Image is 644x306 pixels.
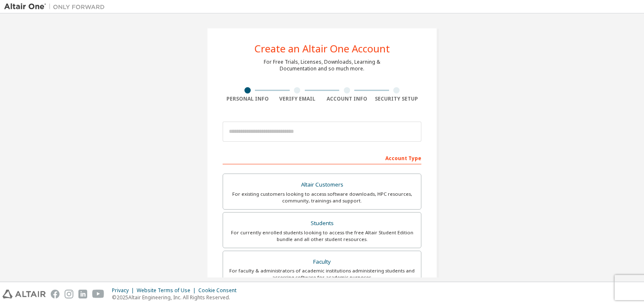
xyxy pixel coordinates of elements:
[223,151,421,164] div: Account Type
[322,96,372,102] div: Account Info
[51,290,60,298] img: facebook.svg
[112,294,241,301] p: © 2025 Altair Engineering, Inc. All Rights Reserved.
[264,59,380,72] div: For Free Trials, Licenses, Downloads, Learning & Documentation and so much more.
[65,290,73,298] img: instagram.svg
[273,96,322,102] div: Verify Email
[372,96,422,102] div: Security Setup
[198,287,241,294] div: Cookie Consent
[228,229,416,243] div: For currently enrolled students looking to access the free Altair Student Edition bundle and all ...
[4,3,109,11] img: Altair One
[3,290,46,298] img: altair_logo.svg
[254,44,390,54] div: Create an Altair One Account
[228,267,416,281] div: For faculty & administrators of academic institutions administering students and accessing softwa...
[92,290,104,298] img: youtube.svg
[78,290,87,298] img: linkedin.svg
[112,287,137,294] div: Privacy
[228,218,416,229] div: Students
[228,256,416,268] div: Faculty
[228,179,416,191] div: Altair Customers
[228,191,416,204] div: For existing customers looking to access software downloads, HPC resources, community, trainings ...
[137,287,198,294] div: Website Terms of Use
[223,96,273,102] div: Personal Info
